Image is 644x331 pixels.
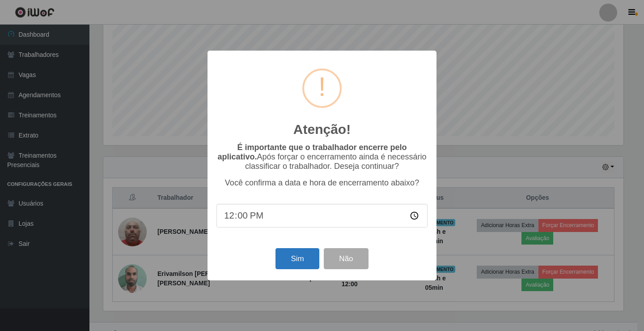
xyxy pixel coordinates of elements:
[216,143,428,171] p: Após forçar o encerramento ainda é necessário classificar o trabalhador. Deseja continuar?
[293,121,351,138] h2: Atenção!
[217,143,407,161] b: É importante que o trabalhador encerre pelo aplicativo.
[275,248,319,269] button: Sim
[216,178,428,188] p: Você confirma a data e hora de encerramento abaixo?
[324,248,368,269] button: Não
